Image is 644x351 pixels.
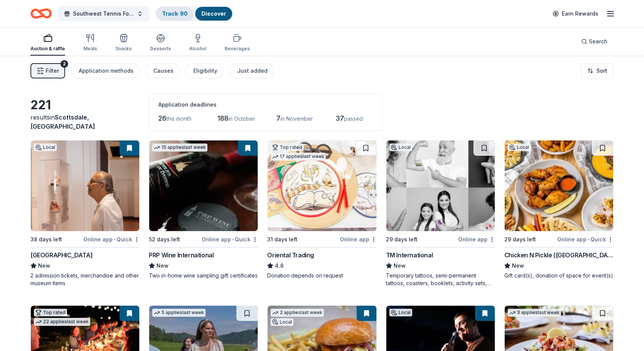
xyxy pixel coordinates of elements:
[575,34,614,49] button: Search
[589,37,607,46] span: Search
[115,30,132,56] button: Snacks
[83,30,97,56] button: Meals
[225,46,250,52] div: Beverages
[30,30,65,56] button: Auction & raffle
[150,30,171,56] button: Desserts
[548,7,603,21] a: Earn Rewards
[189,30,206,56] button: Alcohol
[30,5,52,22] a: Home
[225,30,250,56] button: Beverages
[155,6,233,21] button: Track· 90Discover
[150,46,171,52] div: Desserts
[201,10,226,17] a: Discover
[189,46,206,52] div: Alcohol
[115,46,132,52] div: Snacks
[162,10,188,17] a: Track· 90
[58,6,149,21] button: Southwest Tennis Foundation Silent Auction
[83,46,97,52] div: Meals
[30,46,65,52] div: Auction & raffle
[73,9,134,18] span: Southwest Tennis Foundation Silent Auction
